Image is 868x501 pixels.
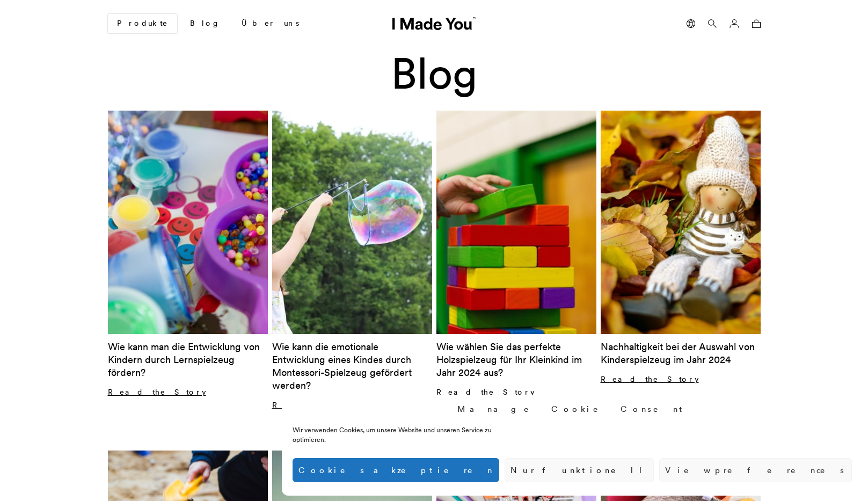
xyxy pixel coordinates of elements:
h2: Wie kann die emotionale Entwicklung eines Kindes durch Montessori-Spielzeug gefördert werden? [272,340,432,392]
h2: Wie kann man die Entwicklung von Kindern durch Lernspielzeug fördern? [108,340,268,379]
a: Read the Story [601,374,699,384]
button: Cookies akzeptieren [293,458,499,482]
h1: Blog [108,48,761,99]
button: Nur funktionell [505,458,654,482]
button: View preferences [659,458,852,482]
a: Blog [181,14,229,33]
a: Read the Story [272,400,370,410]
a: Read the Story [108,387,206,397]
div: Wir verwenden Cookies, um unsere Website und unseren Service zu optimieren. [293,425,526,445]
a: Read the Story [436,387,535,397]
a: Über uns [233,14,308,33]
div: Manage Cookie Consent [457,403,687,415]
h2: Wie wählen Sie das perfekte Holzspielzeug für Ihr Kleinkind im Jahr 2024 aus? [436,340,596,379]
h2: Nachhaltigkeit bei der Auswahl von Kinderspielzeug im Jahr 2024 [601,340,761,366]
a: Produkte [108,14,177,33]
